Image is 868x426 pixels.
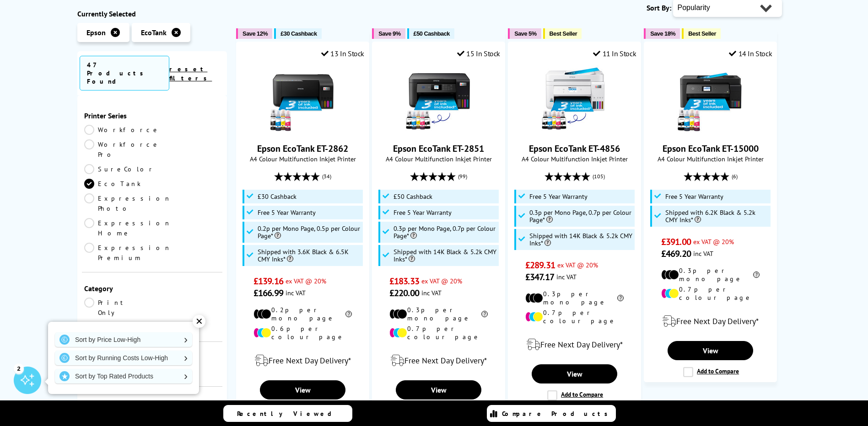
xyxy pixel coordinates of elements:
div: 13 In Stock [321,49,364,58]
a: Compare Products [487,405,616,422]
li: 0.7p per colour page [661,285,760,302]
div: Currently Selected [77,9,227,18]
a: Sort by Running Costs Low-High [55,351,192,365]
a: Workforce Pro [84,139,160,160]
span: ex VAT @ 20% [557,261,598,269]
span: Epson [86,28,106,37]
span: £166.99 [253,287,283,299]
span: Compare Products [502,410,613,418]
div: 11 In Stock [593,49,636,58]
a: SureColor [84,164,156,174]
span: Recently Viewed [237,410,341,418]
img: Epson EcoTank ET-4856 [540,65,609,133]
span: £391.00 [661,236,691,248]
button: Save 18% [644,28,680,39]
div: 15 In Stock [457,49,500,58]
a: Sort by Price Low-High [55,332,192,347]
div: 14 In Stock [729,49,772,58]
span: Free 5 Year Warranty [394,209,452,216]
div: modal_delivery [241,348,364,373]
a: EcoTank [84,179,152,189]
a: Epson EcoTank ET-2851 [393,143,484,154]
a: Epson EcoTank ET-4856 [529,143,620,154]
span: 47 Products Found [80,56,170,91]
label: Add to Compare [547,390,603,400]
span: Free 5 Year Warranty [258,209,316,216]
span: ex VAT @ 20% [286,277,326,285]
button: Save 9% [372,28,405,39]
a: View [260,380,345,399]
span: (6) [732,168,738,185]
button: £50 Cashback [407,28,454,39]
img: Epson EcoTank ET-2862 [269,65,337,133]
a: Epson EcoTank ET-15000 [676,126,745,135]
span: Best Seller [688,30,716,37]
span: £289.31 [525,259,555,271]
span: (34) [322,168,331,185]
span: inc VAT [556,272,577,281]
a: Epson EcoTank ET-2862 [257,143,348,154]
li: 0.3p per mono page [525,290,624,306]
a: Expression Home [84,218,171,238]
a: Expression Photo [84,193,171,213]
a: Print Only [84,298,152,318]
span: Shipped with 14K Black & 5.2k CMY Inks* [529,232,633,247]
span: £50 Cashback [414,30,450,37]
button: Save 12% [236,28,272,39]
span: inc VAT [421,288,442,297]
span: £50 Cashback [394,193,432,200]
span: 0.3p per Mono Page, 0.7p per Colour Page* [529,209,633,224]
span: Free 5 Year Warranty [665,193,723,200]
div: ✕ [193,315,205,328]
span: (105) [593,168,605,185]
span: £220.00 [389,287,419,299]
li: 0.7p per colour page [525,309,624,325]
a: Epson EcoTank ET-15000 [663,143,759,154]
span: Save 5% [514,30,536,37]
span: Best Seller [550,30,577,37]
button: £30 Cashback [274,28,321,39]
button: Best Seller [543,28,582,39]
a: Recently Viewed [223,405,352,422]
span: Save 12% [243,30,268,37]
span: Shipped with 3.6K Black & 6.5K CMY Inks* [258,248,361,263]
img: Epson EcoTank ET-15000 [676,65,745,133]
span: inc VAT [693,249,713,258]
a: View [396,380,481,399]
img: Epson EcoTank ET-2851 [404,65,473,133]
a: Epson EcoTank ET-2862 [269,126,337,135]
span: inc VAT [286,288,306,297]
span: 0.2p per Mono Page, 0.5p per Colour Page* [258,225,361,240]
span: ex VAT @ 20% [693,237,734,246]
span: £183.33 [389,275,419,287]
span: A4 Colour Multifunction Inkjet Printer [649,154,772,163]
a: View [532,364,617,383]
span: Save 18% [650,30,675,37]
label: Add to Compare [683,367,739,377]
a: Workforce [84,125,160,135]
a: Expression Premium [84,243,171,263]
span: A4 Colour Multifunction Inkjet Printer [241,154,364,163]
span: ex VAT @ 20% [421,277,462,285]
span: £30 Cashback [258,193,297,200]
div: Colour or Mono [84,398,221,407]
a: Epson EcoTank ET-2851 [404,126,473,135]
div: modal_delivery [649,309,772,334]
span: Free 5 Year Warranty [529,193,588,200]
li: 0.2p per mono page [253,306,352,322]
span: £469.20 [661,248,691,260]
a: Sort by Top Rated Products [55,369,192,383]
span: £139.16 [253,275,283,287]
span: A4 Colour Multifunction Inkjet Printer [513,154,636,163]
span: Shipped with 6.2K Black & 5.2k CMY Inks* [665,209,769,224]
span: Save 9% [378,30,400,37]
a: View [668,341,753,360]
li: 0.7p per colour page [389,325,488,341]
a: reset filters [169,65,212,82]
span: (99) [458,168,467,185]
li: 0.3p per mono page [389,306,488,322]
li: 0.6p per colour page [253,325,352,341]
span: £347.17 [525,271,554,283]
span: A4 Colour Multifunction Inkjet Printer [377,154,500,163]
a: Epson EcoTank ET-4856 [540,126,609,135]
